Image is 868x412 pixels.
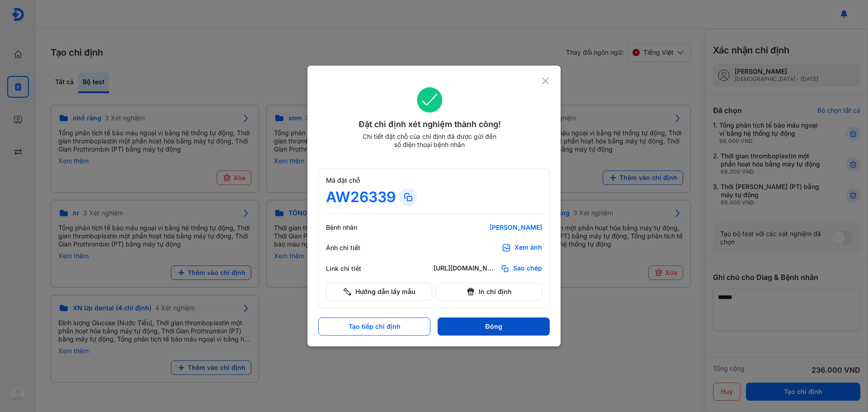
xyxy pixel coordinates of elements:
div: AW26339 [326,188,396,206]
div: Bệnh nhân [326,223,380,232]
button: In chỉ định [436,283,542,301]
button: Tạo tiếp chỉ định [318,317,430,336]
div: Mã đặt chỗ [326,176,542,185]
div: [URL][DOMAIN_NAME] [434,264,497,273]
div: Xem ảnh [514,243,542,252]
div: [PERSON_NAME] [434,223,542,232]
div: Đặt chỉ định xét nghiệm thành công! [318,118,541,131]
button: Hướng dẫn lấy mẫu [326,283,432,301]
div: Chi tiết đặt chỗ của chỉ định đã được gửi đến số điện thoại bệnh nhân [359,133,500,149]
div: Ảnh chi tiết [326,244,380,252]
div: Link chi tiết [326,265,380,273]
span: Sao chép [513,264,542,273]
button: Đóng [438,317,550,336]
